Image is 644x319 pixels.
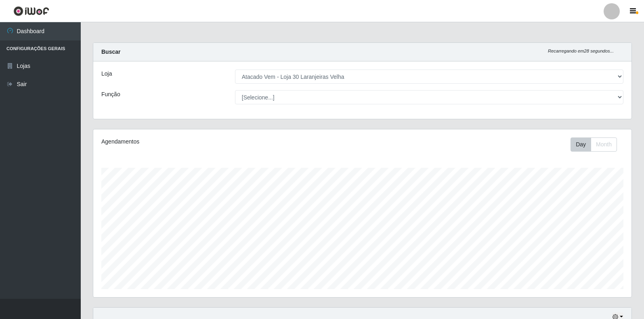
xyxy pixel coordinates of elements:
label: Loja [101,70,112,78]
div: Toolbar with button groups [571,137,623,152]
img: CoreUI Logo [13,6,49,16]
div: First group [571,137,617,152]
button: Month [591,137,617,152]
label: Função [101,90,120,99]
button: Day [571,137,591,152]
i: Recarregando em 28 segundos... [548,49,614,53]
div: Agendamentos [101,137,312,146]
strong: Buscar [101,49,120,55]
